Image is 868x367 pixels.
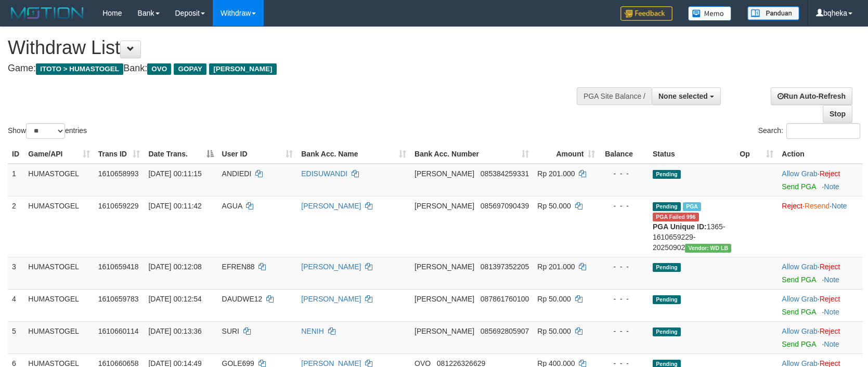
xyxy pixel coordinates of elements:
a: Note [824,340,839,348]
span: SURI [222,327,239,335]
th: Action [778,145,863,164]
span: [PERSON_NAME] [209,63,276,75]
a: Reject [782,202,802,210]
a: Send PGA [782,182,815,191]
a: Note [824,308,839,316]
a: Note [824,276,839,284]
span: [DATE] 00:11:42 [148,202,201,210]
span: Vendor URL: https://dashboard.q2checkout.com/secure [685,244,731,253]
img: Button%20Memo.svg [688,6,732,21]
img: MOTION_logo.png [8,5,87,21]
div: - - - [603,168,644,179]
a: Reject [820,295,840,303]
select: Showentries [26,123,65,139]
span: Rp 50.000 [537,202,571,210]
h1: Withdraw List [8,37,568,58]
a: [PERSON_NAME] [301,295,361,303]
a: Send PGA [782,276,815,284]
img: Feedback.jpg [620,6,672,21]
span: [PERSON_NAME] [414,202,474,210]
span: PGA Error [653,213,699,221]
span: ITOTO > HUMASTOGEL [36,63,123,75]
span: [DATE] 00:12:54 [148,295,201,303]
td: · [778,321,863,353]
span: OVO [147,63,171,75]
span: Rp 201.000 [537,263,575,271]
span: [PERSON_NAME] [414,295,474,303]
td: 1 [8,164,24,196]
span: Pending [653,170,681,179]
td: 5 [8,321,24,353]
span: [PERSON_NAME] [414,263,474,271]
span: Copy 085692805907 to clipboard [481,327,529,335]
span: 1610659229 [98,202,139,210]
a: Allow Grab [782,327,817,335]
th: ID [8,145,24,164]
td: 4 [8,289,24,321]
span: [DATE] 00:11:15 [148,169,201,178]
div: - - - [603,201,644,211]
a: EDISUWANDI [301,169,347,178]
span: Copy 081397352205 to clipboard [481,263,529,271]
span: Copy 085384259331 to clipboard [481,169,529,178]
span: 1610659783 [98,295,139,303]
span: · [782,169,819,178]
th: Date Trans.: activate to sort column descending [144,145,217,164]
button: None selected [652,87,721,105]
a: Send PGA [782,308,815,316]
span: Rp 50.000 [537,327,571,335]
span: 1610658993 [98,169,139,178]
th: Trans ID: activate to sort column ascending [94,145,145,164]
span: ANDIEDI [222,169,252,178]
span: AGUA [222,202,242,210]
a: [PERSON_NAME] [301,263,361,271]
th: User ID: activate to sort column ascending [218,145,297,164]
td: · [778,289,863,321]
td: 2 [8,196,24,257]
span: Marked by bqheka [683,202,701,211]
a: Allow Grab [782,169,817,178]
span: Copy 085697090439 to clipboard [481,202,529,210]
span: DAUDWE12 [222,295,263,303]
th: Game/API: activate to sort column ascending [24,145,94,164]
label: Search: [758,123,860,139]
a: Stop [823,105,852,123]
input: Search: [786,123,860,139]
a: Run Auto-Refresh [771,87,852,105]
a: Reject [820,327,840,335]
span: Rp 50.000 [537,295,571,303]
span: [PERSON_NAME] [414,169,474,178]
td: · · [778,196,863,257]
a: Note [832,202,847,210]
th: Amount: activate to sort column ascending [533,145,599,164]
div: PGA Site Balance / [577,87,652,105]
a: Note [824,182,839,191]
td: HUMASTOGEL [24,164,94,196]
span: Pending [653,202,681,211]
span: · [782,327,819,335]
span: 1610660114 [98,327,139,335]
span: Pending [653,263,681,272]
td: HUMASTOGEL [24,289,94,321]
a: Allow Grab [782,295,817,303]
span: Pending [653,295,681,304]
span: None selected [658,92,708,100]
h4: Game: Bank: [8,63,568,74]
th: Op: activate to sort column ascending [735,145,778,164]
td: HUMASTOGEL [24,196,94,257]
b: PGA Unique ID: [653,222,707,231]
td: 1365-1610659229-20250902 [649,196,735,257]
a: Reject [820,263,840,271]
th: Bank Acc. Name: activate to sort column ascending [297,145,410,164]
span: [DATE] 00:12:08 [148,263,201,271]
td: · [778,164,863,196]
span: 1610659418 [98,263,139,271]
th: Balance [599,145,649,164]
th: Status [649,145,735,164]
span: Pending [653,327,681,336]
span: EFREN88 [222,263,255,271]
span: [PERSON_NAME] [414,327,474,335]
span: Copy 087861760100 to clipboard [481,295,529,303]
span: Rp 201.000 [537,169,575,178]
div: - - - [603,261,644,272]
